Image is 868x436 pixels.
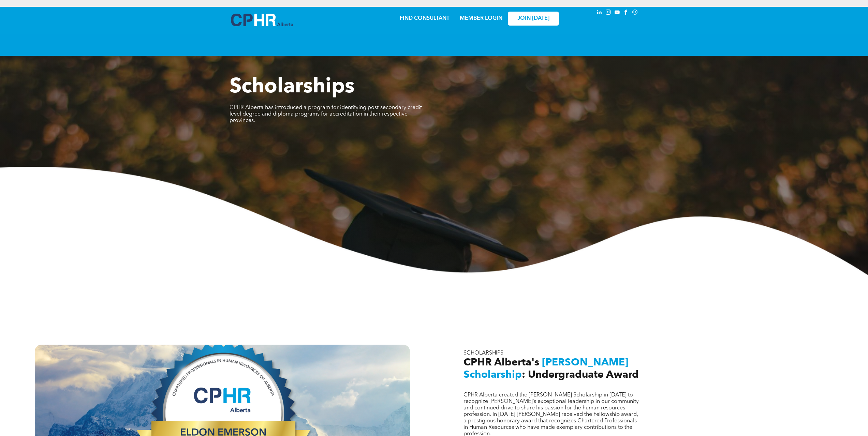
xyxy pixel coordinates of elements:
[464,358,628,380] span: [PERSON_NAME] Scholarship
[230,105,424,123] span: CPHR Alberta has introduced a program for identifying post-secondary credit-level degree and dipl...
[631,9,639,18] a: Social network
[517,15,549,22] span: JOIN [DATE]
[522,370,639,380] span: : Undergraduate Award
[605,9,612,18] a: instagram
[622,9,630,18] a: facebook
[464,350,503,356] span: SCHOLARSHIPS
[464,358,539,368] span: CPHR Alberta's
[614,9,621,18] a: youtube
[231,14,293,26] img: A blue and white logo for cp alberta
[400,16,450,21] a: FIND CONSULTANT
[460,16,502,21] a: MEMBER LOGIN
[230,77,354,97] span: Scholarships
[596,9,603,18] a: linkedin
[508,12,559,26] a: JOIN [DATE]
